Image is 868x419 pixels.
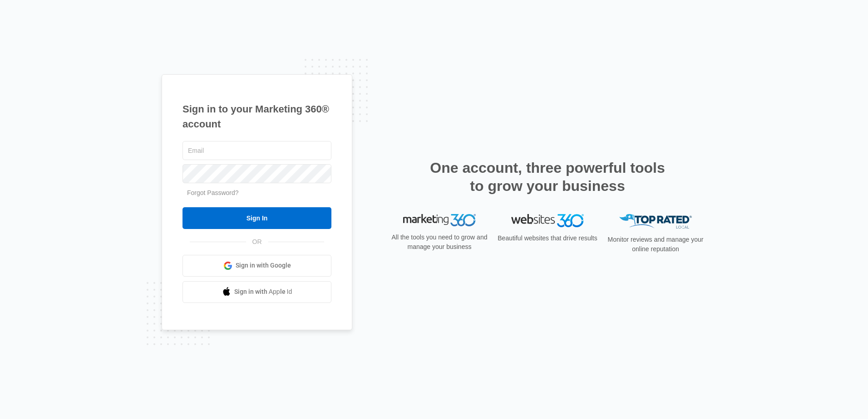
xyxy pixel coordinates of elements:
[182,281,331,303] a: Sign in with Apple Id
[187,189,239,196] a: Forgot Password?
[182,255,331,277] a: Sign in with Google
[182,141,331,160] input: Email
[403,214,476,227] img: Marketing 360
[619,214,692,229] img: Top Rated Local
[389,233,490,252] p: All the tools you need to grow and manage your business
[182,102,331,132] h1: Sign in to your Marketing 360® account
[182,207,331,229] input: Sign In
[246,237,268,247] span: OR
[511,214,584,227] img: Websites 360
[605,235,706,254] p: Monitor reviews and manage your online reputation
[427,159,668,195] h2: One account, three powerful tools to grow your business
[497,234,598,243] p: Beautiful websites that drive results
[234,287,292,297] span: Sign in with Apple Id
[236,261,291,270] span: Sign in with Google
